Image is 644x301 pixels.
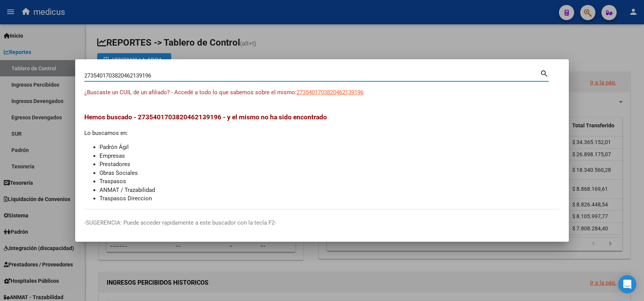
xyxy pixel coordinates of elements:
[99,169,560,177] li: Obras Sociales
[99,186,560,195] li: ANMAT / Trazabilidad
[297,89,363,96] span: 2735401703820462139196
[84,219,560,227] p: -SUGERENCIA: Puede acceder rapidamente a este buscador con la tecla F2-
[540,68,549,78] mat-icon: search
[84,89,297,96] span: ¿Buscaste un CUIL de un afiliado? - Accedé a todo lo que sabemos sobre el mismo:
[99,152,560,160] li: Empresas
[618,275,636,293] div: Open Intercom Messenger
[84,112,560,203] div: Lo buscamos en:
[99,194,560,203] li: Traspasos Direccion
[99,177,560,186] li: Traspasos
[84,113,327,121] span: Hemos buscado - 2735401703820462139196 - y el mismo no ha sido encontrado
[99,160,560,169] li: Prestadores
[99,143,560,152] li: Padrón Ágil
